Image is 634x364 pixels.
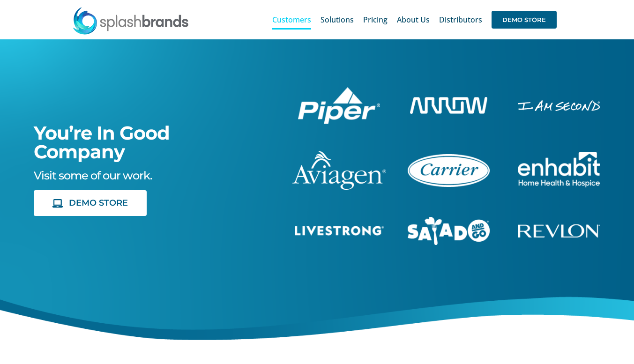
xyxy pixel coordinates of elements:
[518,99,600,109] a: enhabit-stacked-white
[439,16,482,23] span: Distributors
[363,16,388,23] span: Pricing
[397,16,430,23] span: About Us
[408,215,490,226] a: sng-1C
[34,121,170,163] span: You’re In Good Company
[321,16,354,23] span: Solutions
[34,190,147,216] a: DEMO STORE
[298,86,380,96] a: piper-White
[272,5,311,35] a: Customers
[298,87,380,124] img: Piper Pilot Ship
[492,11,557,29] span: DEMO STORE
[363,5,388,35] a: Pricing
[408,153,490,163] a: carrier-1B
[292,151,386,190] img: aviagen-1C
[518,224,600,238] img: Revlon
[72,7,189,35] img: SplashBrands.com Logo
[518,152,600,187] img: Enhabit Gear Store
[272,16,311,23] span: Customers
[34,169,152,182] span: Visit some of our work.
[518,151,600,161] a: enhabit-stacked-white
[492,5,557,35] a: DEMO STORE
[69,198,128,208] span: DEMO STORE
[410,97,487,113] img: Arrow Store
[408,217,490,245] img: Salad And Go Store
[410,96,487,106] a: arrow-white
[295,226,384,236] img: Livestrong Store
[272,5,557,35] nav: Main Menu
[518,223,600,233] a: revlon-flat-white
[408,154,490,187] img: Carrier Brand Store
[295,224,384,235] a: livestrong-5E-website
[518,100,600,111] img: I Am Second Store
[439,5,482,35] a: Distributors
